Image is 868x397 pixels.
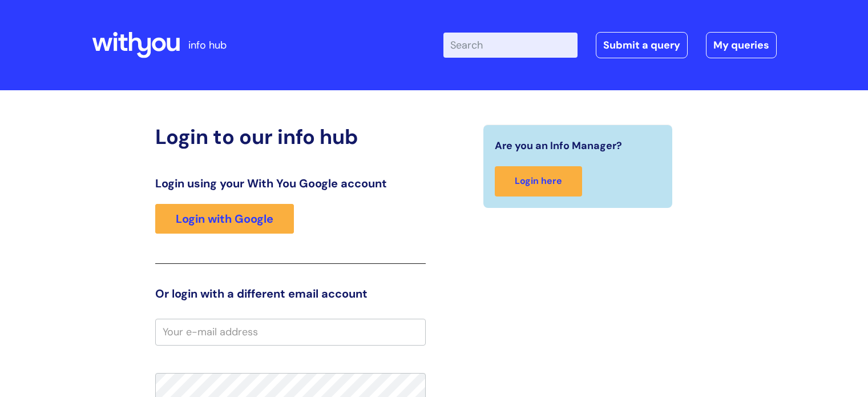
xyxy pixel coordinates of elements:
[706,32,777,58] a: My queries
[155,287,426,300] h3: Or login with a different email account
[443,33,578,58] input: Search
[155,319,426,345] input: Your e-mail address
[495,137,622,155] span: Are you an Info Manager?
[155,125,426,149] h2: Login to our info hub
[495,166,582,197] a: Login here
[188,36,227,54] p: info hub
[155,204,294,234] a: Login with Google
[155,177,426,190] h3: Login using your With You Google account
[596,32,688,58] a: Submit a query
